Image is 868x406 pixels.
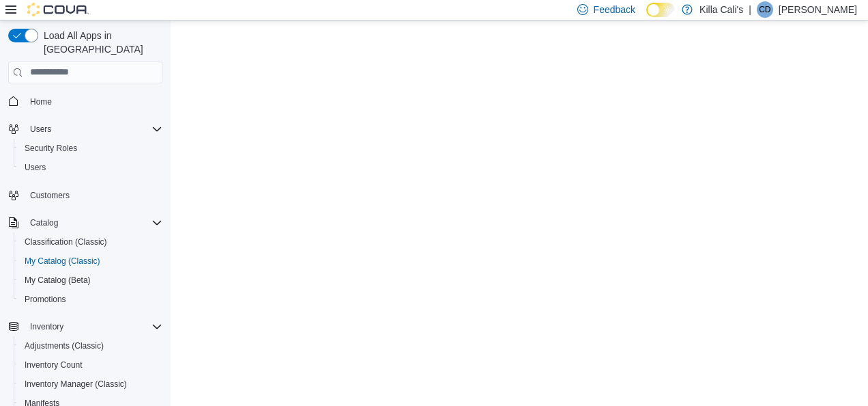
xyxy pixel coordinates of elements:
[25,94,57,110] a: Home
[25,187,162,204] span: Customers
[19,272,96,288] a: My Catalog (Beta)
[19,140,83,157] a: Security Roles
[759,1,770,18] span: CD
[14,290,168,309] button: Promotions
[25,215,162,231] span: Catalog
[25,275,91,286] span: My Catalog (Beta)
[646,3,675,17] input: Dark Mode
[25,319,69,335] button: Inventory
[19,272,162,288] span: My Catalog (Beta)
[19,234,162,250] span: Classification (Classic)
[19,291,162,308] span: Promotions
[19,159,51,176] a: Users
[30,217,58,228] span: Catalog
[14,158,168,177] button: Users
[757,1,773,18] div: Callie Dill
[14,139,168,158] button: Security Roles
[14,252,168,271] button: My Catalog (Classic)
[25,379,127,390] span: Inventory Manager (Classic)
[25,360,83,370] span: Inventory Count
[19,357,162,373] span: Inventory Count
[646,17,647,18] span: Dark Mode
[25,340,104,351] span: Adjustments (Classic)
[749,1,751,18] p: |
[19,253,106,269] a: My Catalog (Classic)
[25,121,162,137] span: Users
[30,96,52,107] span: Home
[25,294,66,305] span: Promotions
[25,143,77,154] span: Security Roles
[25,162,46,173] span: Users
[779,1,857,18] p: [PERSON_NAME]
[19,338,162,354] span: Adjustments (Classic)
[3,120,168,139] button: Users
[3,213,168,232] button: Catalog
[25,187,75,204] a: Customers
[594,3,635,16] span: Feedback
[3,317,168,336] button: Inventory
[19,376,162,392] span: Inventory Manager (Classic)
[14,355,168,375] button: Inventory Count
[25,319,162,335] span: Inventory
[19,357,88,373] a: Inventory Count
[699,1,743,18] p: Killa Cali's
[19,159,162,176] span: Users
[3,92,168,111] button: Home
[19,291,72,308] a: Promotions
[25,215,63,231] button: Catalog
[30,124,51,135] span: Users
[19,376,132,392] a: Inventory Manager (Classic)
[19,234,113,250] a: Classification (Classic)
[3,185,168,205] button: Customers
[27,3,89,16] img: Cova
[25,121,57,137] button: Users
[14,232,168,252] button: Classification (Classic)
[19,338,109,354] a: Adjustments (Classic)
[25,93,162,110] span: Home
[14,271,168,290] button: My Catalog (Beta)
[30,321,63,332] span: Inventory
[19,253,162,269] span: My Catalog (Classic)
[14,336,168,355] button: Adjustments (Classic)
[30,190,70,201] span: Customers
[19,140,162,157] span: Security Roles
[25,236,107,247] span: Classification (Classic)
[25,256,100,267] span: My Catalog (Classic)
[38,29,162,56] span: Load All Apps in [GEOGRAPHIC_DATA]
[14,375,168,394] button: Inventory Manager (Classic)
